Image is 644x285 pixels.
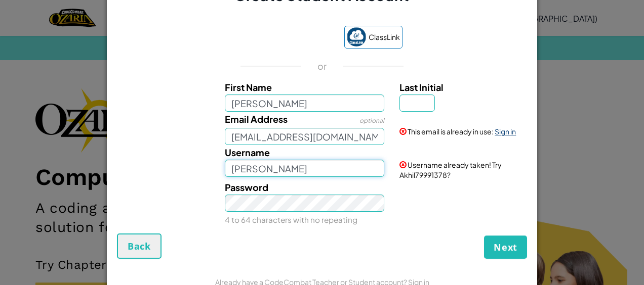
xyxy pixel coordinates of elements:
[408,127,494,136] span: This email is already in use:
[399,81,444,93] span: Last Initial
[369,30,400,44] span: ClassLink
[317,60,327,72] p: or
[225,215,357,224] small: 4 to 64 characters with no repeating
[225,81,272,93] span: First Name
[117,233,162,259] button: Back
[399,160,502,179] span: Username already taken! Try Akhil79991378?
[225,181,268,193] span: Password
[128,240,151,252] span: Back
[225,147,270,158] span: Username
[236,27,339,49] iframe: Sign in with Google Button
[494,241,517,253] span: Next
[484,235,527,259] button: Next
[225,113,288,125] span: Email Address
[495,127,516,136] a: Sign in
[359,117,384,124] span: optional
[347,27,366,46] img: classlink-logo-small.png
